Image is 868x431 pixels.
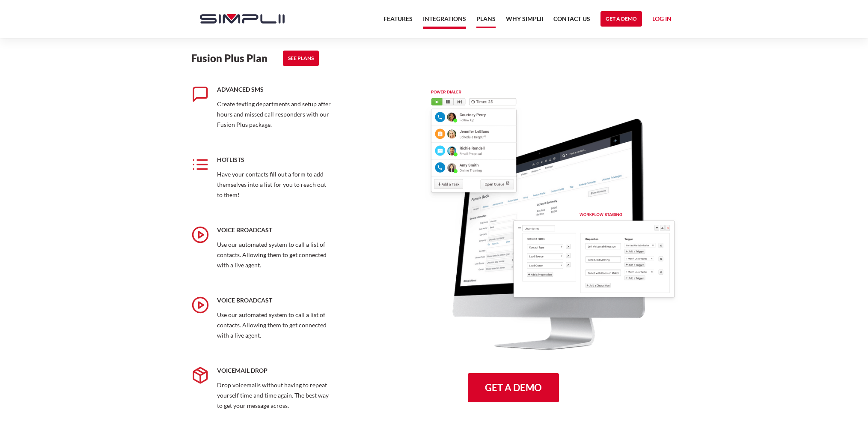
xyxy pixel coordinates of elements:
a: Features [383,14,413,29]
h5: Advanced SMS [217,85,332,94]
a: See Plans [283,51,319,66]
a: Contact US [553,14,590,29]
a: Voice BroadcastUse our automated system to call a list of contacts. Allowing them to get connecte... [191,215,348,286]
h5: Voice Broadcast [217,296,332,305]
a: Advanced SMSCreate texting departments and setup after hours and missed call responders with our ... [191,75,348,145]
p: Have your contacts fill out a form to add themselves into a list for you to reach out to them! [217,169,332,200]
a: Voicemail DropDrop voicemails without having to repeat yourself time and time again. The best way... [191,356,348,426]
a: Voice BroadcastUse our automated system to call a list of contacts. Allowing them to get connecte... [191,286,348,356]
p: Use our automated system to call a list of contacts. Allowing them to get connected with a live a... [217,310,332,341]
a: Get a Demo [600,11,642,27]
a: Get a Demo [468,373,559,402]
a: HotlistsHave your contacts fill out a form to add themselves into a list for you to reach out to ... [191,145,348,215]
p: Drop voicemails without having to repeat yourself time and time again. The best way to get your m... [217,380,332,411]
a: Integrations [423,14,466,29]
h5: Voice Broadcast [217,226,332,234]
a: Plans [476,14,496,28]
p: Create texting departments and setup after hours and missed call responders with our Fusion Plus ... [217,99,332,130]
img: Simplii [200,14,285,24]
a: Why Simplii [506,14,543,29]
h3: Fusion Plus Plan [191,52,268,65]
h5: Voicemail Drop [217,366,332,375]
h5: Hotlists [217,156,332,164]
a: Log in [652,14,672,27]
p: Use our automated system to call a list of contacts. Allowing them to get connected with a live a... [217,239,332,270]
